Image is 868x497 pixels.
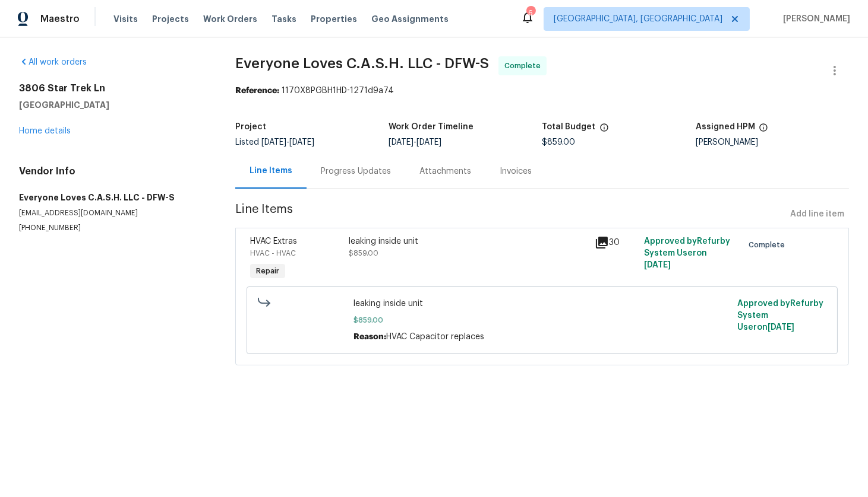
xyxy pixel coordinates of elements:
[19,127,71,135] a: Home details
[19,58,87,66] a: All work orders
[738,300,824,332] span: Approved by Refurby System User on
[19,99,207,111] h5: [GEOGRAPHIC_DATA]
[542,123,596,131] h5: Total Budget
[289,138,314,146] span: [DATE]
[250,165,292,177] div: Line Items
[599,123,609,138] span: The total cost of line items that have been proposed by Opendoor. This sum includes line items th...
[235,123,266,131] h5: Project
[389,138,414,146] span: [DATE]
[644,237,730,269] span: Approved by Refurby System User on
[261,138,286,146] span: [DATE]
[768,323,795,332] span: [DATE]
[416,138,441,146] span: [DATE]
[272,15,296,23] span: Tasks
[113,13,138,25] span: Visits
[250,250,296,257] span: HVAC - HVAC
[203,13,257,25] span: Work Orders
[354,314,731,326] span: $859.00
[644,261,671,269] span: [DATE]
[251,265,284,277] span: Repair
[19,82,207,94] h2: 3806 Star Trek Ln
[500,165,532,177] div: Invoices
[40,13,80,25] span: Maestro
[311,13,357,25] span: Properties
[371,13,449,25] span: Geo Assignments
[19,208,207,218] p: [EMAIL_ADDRESS][DOMAIN_NAME]
[749,239,790,251] span: Complete
[554,13,722,25] span: [GEOGRAPHIC_DATA], [GEOGRAPHIC_DATA]
[235,203,785,225] span: Line Items
[419,165,471,177] div: Attachments
[235,56,489,71] span: Everyone Loves C.A.S.H. LLC - DFW-S
[349,235,588,247] div: leaking inside unit
[19,192,207,203] h5: Everyone Loves C.A.S.H. LLC - DFW-S
[321,165,391,177] div: Progress Updates
[696,123,755,131] h5: Assigned HPM
[387,333,485,341] span: HVAC Capacitor replaces
[19,165,207,177] h4: Vendor Info
[261,138,314,146] span: -
[778,13,850,25] span: [PERSON_NAME]
[152,13,189,25] span: Projects
[595,235,637,250] div: 30
[354,333,387,341] span: Reason:
[389,138,441,146] span: -
[526,7,535,19] div: 6
[235,87,279,95] b: Reference:
[235,138,314,146] span: Listed
[696,138,849,146] div: [PERSON_NAME]
[250,237,297,246] span: HVAC Extras
[235,85,849,97] div: 1170X8PGBH1HD-1271d9a74
[759,123,768,138] span: The hpm assigned to this work order.
[354,298,731,310] span: leaking inside unit
[349,250,378,257] span: $859.00
[504,60,545,72] span: Complete
[19,223,207,233] p: [PHONE_NUMBER]
[389,123,474,131] h5: Work Order Timeline
[542,138,576,146] span: $859.00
